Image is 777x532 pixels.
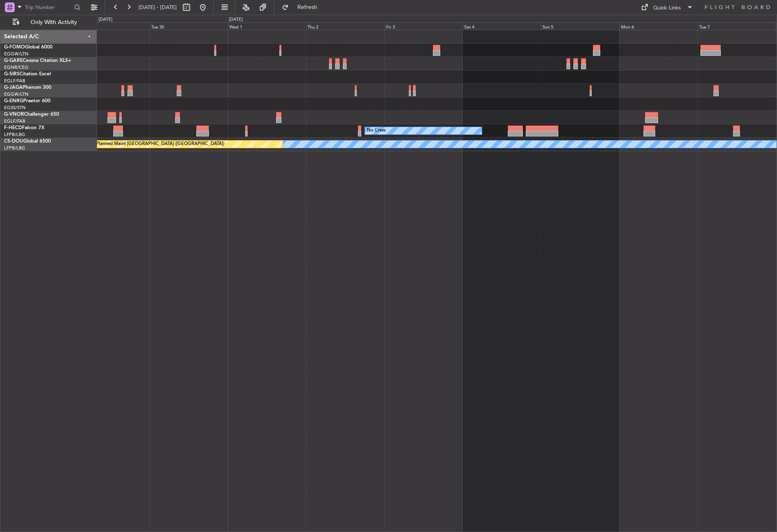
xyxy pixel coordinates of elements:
[4,139,23,144] span: CS-DOU
[9,16,88,29] button: Only With Activity
[4,132,25,138] a: LFPB/LBG
[4,51,29,57] a: EGGW/LTN
[228,22,306,30] div: Wed 1
[149,22,228,30] div: Tue 30
[290,4,325,10] span: Refresh
[99,16,112,23] div: [DATE]
[96,138,224,150] div: Planned Maint [GEOGRAPHIC_DATA] ([GEOGRAPHIC_DATA])
[306,22,384,30] div: Thu 2
[4,118,25,124] a: EGLF/FAB
[25,1,72,13] input: Trip Number
[4,78,25,84] a: EGLF/FAB
[4,45,25,50] span: G-FOMO
[4,139,51,144] a: CS-DOUGlobal 6500
[4,125,22,130] span: F-HECD
[21,20,86,25] span: Only With Activity
[138,4,177,11] span: [DATE] - [DATE]
[653,4,681,12] div: Quick Links
[4,91,29,97] a: EGGW/LTN
[4,58,23,63] span: G-GARE
[4,72,51,77] a: G-SIRSCitation Excel
[637,1,697,14] button: Quick Links
[4,99,23,103] span: G-ENRG
[4,85,51,90] a: G-JAGAPhenom 300
[4,125,44,130] a: F-HECDFalcon 7X
[463,22,541,30] div: Sat 4
[4,112,24,117] span: G-VNOR
[4,45,53,50] a: G-FOMOGlobal 6000
[229,16,243,23] div: [DATE]
[367,125,386,137] div: No Crew
[384,22,463,30] div: Fri 3
[541,22,619,30] div: Sun 5
[4,112,59,117] a: G-VNORChallenger 650
[698,22,776,30] div: Tue 7
[4,99,50,103] a: G-ENRGPraetor 600
[619,22,698,30] div: Mon 6
[4,58,71,63] a: G-GARECessna Citation XLS+
[278,1,327,14] button: Refresh
[4,85,23,90] span: G-JAGA
[71,22,149,30] div: Mon 29
[4,64,29,70] a: EGNR/CEG
[4,145,25,151] a: LFPB/LBG
[4,72,20,77] span: G-SIRS
[4,105,26,111] a: EGSS/STN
